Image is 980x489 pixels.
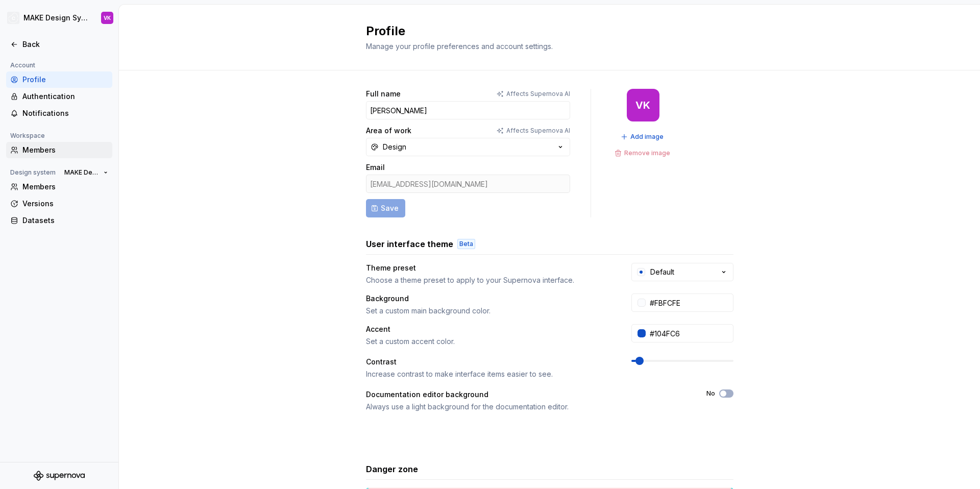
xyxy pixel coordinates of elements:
[366,369,613,379] div: Increase contrast to make interface items easier to see.
[366,306,613,316] div: Set a custom main background color.
[2,7,116,29] button: MAKE Design SystemVK
[366,336,613,347] div: Set a custom accent color.
[506,90,570,98] p: Affects Supernova AI
[64,168,100,177] span: MAKE Design System
[618,130,668,144] button: Add image
[22,75,108,85] div: Profile
[650,267,674,277] div: Default
[6,166,60,179] div: Design system
[6,179,112,195] a: Members
[6,36,112,53] a: Back
[6,105,112,121] a: Notifications
[6,130,49,142] div: Workspace
[104,14,111,22] div: VK
[506,127,570,135] p: Affects Supernova AI
[22,215,108,226] div: Datasets
[366,263,613,273] div: Theme preset
[6,142,112,158] a: Members
[366,42,553,51] span: Manage your profile preferences and account settings.
[630,133,664,141] span: Add image
[7,12,19,24] img: f5634f2a-3c0d-4c0b-9dc3-3862a3e014c7.png
[22,199,108,209] div: Versions
[631,263,733,281] button: Default
[366,463,418,475] h3: Danger zone
[22,145,108,155] div: Members
[6,88,112,105] a: Authentication
[457,239,475,249] div: Beta
[366,162,385,173] label: Email
[366,294,613,304] div: Background
[635,101,650,109] div: VK
[23,13,89,23] div: MAKE Design System
[22,182,108,192] div: Members
[6,212,112,229] a: Datasets
[383,142,406,152] div: Design
[646,324,733,343] input: #104FC6
[366,23,721,39] h2: Profile
[366,238,453,250] h3: User interface theme
[22,91,108,102] div: Authentication
[366,324,613,334] div: Accent
[34,471,85,481] svg: Supernova Logo
[366,402,688,412] div: Always use a light background for the documentation editor.
[6,71,112,88] a: Profile
[366,89,401,99] label: Full name
[366,275,613,285] div: Choose a theme preset to apply to your Supernova interface.
[646,294,733,312] input: #FFFFFF
[22,108,108,118] div: Notifications
[706,389,715,398] label: No
[6,59,39,71] div: Account
[6,195,112,212] a: Versions
[366,357,613,367] div: Contrast
[366,389,688,400] div: Documentation editor background
[366,126,411,136] label: Area of work
[22,39,108,50] div: Back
